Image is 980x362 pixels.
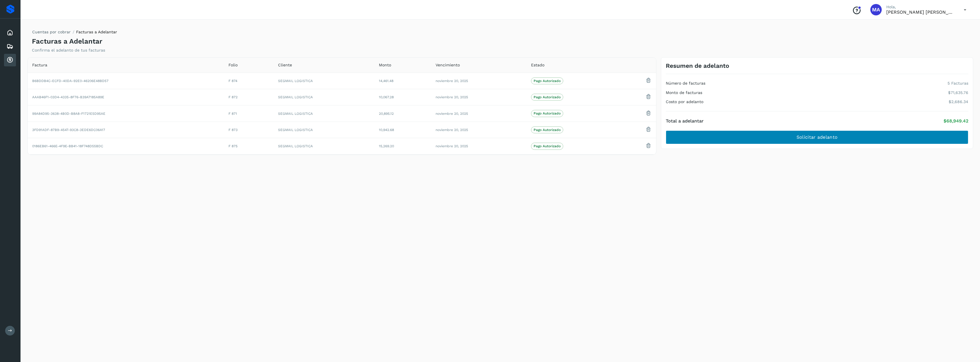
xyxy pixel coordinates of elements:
[28,89,224,105] td: AAAB46F1-03D4-4335-8F76-B39A7185A89E
[32,29,117,37] nav: breadcrumb
[666,90,702,95] h4: Monto de facturas
[436,79,468,83] span: noviembre 20, 2025
[436,95,468,99] span: noviembre 20, 2025
[534,128,561,132] p: Pago Autorizado
[666,99,703,104] h4: Costo por adelanto
[273,105,374,122] td: SEGMAIL LOGISTICA
[436,128,468,132] span: noviembre 20, 2025
[273,89,374,105] td: SEGMAIL LOGISTICA
[531,62,544,68] span: Estado
[32,62,47,68] span: Factura
[534,79,561,83] p: Pago Autorizado
[32,30,71,34] a: Cuentas por cobrar
[436,112,468,116] span: noviembre 20, 2025
[273,73,374,89] td: SEGMAIL LOGISTICA
[436,62,460,68] span: Vencimiento
[224,122,273,138] td: F 873
[224,89,273,105] td: F 872
[32,37,102,46] h4: Facturas a Adelantar
[28,73,224,89] td: B6BDDB4C-ECFD-40DA-92E0-46206E48BD57
[886,9,955,15] p: Marco Antonio Ortiz Jurado
[224,105,273,122] td: F 871
[534,111,561,115] p: Pago Autorizado
[273,122,374,138] td: SEGMAIL LOGISTICA
[379,62,391,68] span: Monto
[228,62,238,68] span: Folio
[28,138,224,154] td: 0186EB61-466E-4F9E-BB41-18F748D55BDC
[4,26,16,39] div: Inicio
[273,138,374,154] td: SEGMAIL LOGISTICA
[76,30,117,34] span: Facturas a Adelantar
[944,118,968,124] p: $68,949.42
[28,105,224,122] td: 99A84D95-3638-4B0D-B8A8-F1721E5D95AE
[666,62,729,69] h3: Resumen de adelanto
[797,134,838,140] span: Solicitar adelanto
[4,40,16,53] div: Embarques
[534,144,561,148] p: Pago Autorizado
[666,130,968,144] button: Solicitar adelanto
[436,144,468,148] span: noviembre 20, 2025
[534,95,561,99] p: Pago Autorizado
[886,5,955,9] p: Hola,
[28,122,224,138] td: 3FD91ADF-87B9-4547-93C8-3EDE6DC06A17
[948,90,968,95] p: $71,635.76
[379,128,394,132] span: 10,942.68
[278,62,292,68] span: Cliente
[224,73,273,89] td: F 874
[379,95,394,99] span: 10,067.28
[379,112,394,116] span: 20,895.12
[379,79,393,83] span: 14,461.48
[948,81,968,86] p: 5 Facturas
[4,54,16,66] div: Cuentas por cobrar
[666,118,704,124] h4: Total a adelantar
[224,138,273,154] td: F 875
[32,48,105,53] p: Confirma el adelanto de tus facturas
[379,144,394,148] span: 15,269.20
[666,81,705,86] h4: Número de facturas
[949,99,968,104] p: $2,686.34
